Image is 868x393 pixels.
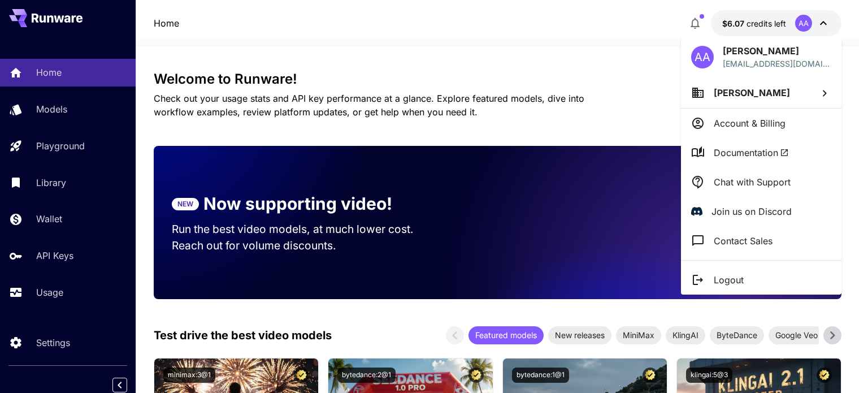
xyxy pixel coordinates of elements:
[723,58,831,70] p: [EMAIL_ADDRESS][DOMAIN_NAME]
[723,44,831,58] p: [PERSON_NAME]
[714,146,789,159] span: Documentation
[711,205,792,218] p: Join us on Discord
[714,175,791,189] p: Chat with Support
[714,87,790,98] span: [PERSON_NAME]
[714,116,785,130] p: Account & Billing
[681,77,841,108] button: [PERSON_NAME]
[714,273,744,287] p: Logout
[723,58,831,70] div: aastle@gmail.com
[714,234,772,248] p: Contact Sales
[691,46,714,68] div: AA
